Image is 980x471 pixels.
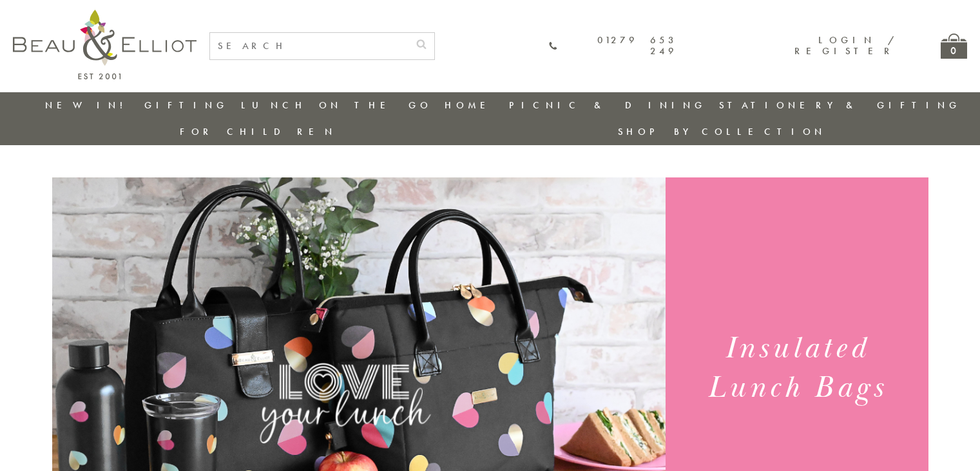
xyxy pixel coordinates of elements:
[618,125,826,138] a: Shop by collection
[941,34,967,59] a: 0
[681,329,912,408] h1: Insulated Lunch Bags
[509,99,706,112] a: Picnic & Dining
[210,33,408,59] input: SEARCH
[794,34,896,57] a: Login / Register
[45,99,131,112] a: New in!
[241,99,432,112] a: Lunch On The Go
[144,99,228,112] a: Gifting
[548,35,677,57] a: 01279 653 249
[445,99,496,112] a: Home
[180,125,336,138] a: For Children
[13,10,197,79] img: logo
[719,99,961,112] a: Stationery & Gifting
